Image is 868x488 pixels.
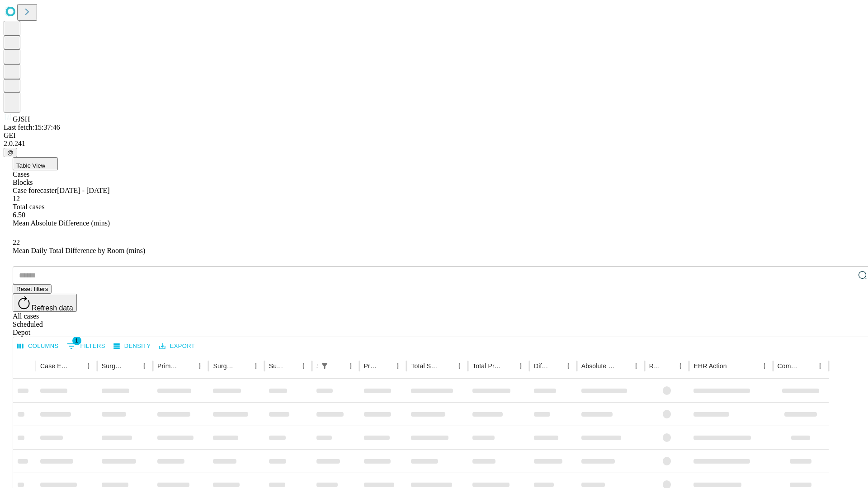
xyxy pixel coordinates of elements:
div: Predicted In Room Duration [364,362,378,370]
span: 12 [13,195,20,202]
span: Refresh data [32,304,73,312]
div: Scheduled In Room Duration [316,362,317,370]
button: Menu [392,360,404,372]
button: Sort [440,360,453,372]
button: Menu [453,360,466,372]
button: Menu [297,360,310,372]
div: Total Scheduled Duration [411,362,439,370]
button: Show filters [318,360,331,372]
button: Reset filters [13,284,52,294]
div: Comments [778,362,800,370]
button: Sort [70,360,82,372]
div: Difference [534,362,548,370]
div: Surgery Name [213,362,236,370]
span: 1 [72,336,81,345]
div: EHR Action [693,362,726,370]
span: 22 [13,239,20,246]
button: Refresh data [13,294,77,312]
button: Select columns [15,339,61,353]
button: Menu [250,360,262,372]
button: Sort [379,360,392,372]
div: Total Predicted Duration [472,362,501,370]
span: Mean Absolute Difference (mins) [13,219,110,227]
button: Sort [332,360,344,372]
span: Last fetch: 15:37:46 [4,123,60,131]
button: Density [111,339,153,353]
div: Primary Service [157,362,180,370]
button: Sort [617,360,630,372]
button: Menu [814,360,826,372]
button: Sort [181,360,193,372]
button: Menu [138,360,151,372]
button: Menu [344,360,357,372]
button: Sort [801,360,814,372]
button: Sort [549,360,562,372]
button: Menu [193,360,206,372]
div: Resolved in EHR [649,362,661,370]
div: 1 active filter [318,360,331,372]
span: Table View [16,162,45,169]
div: Surgeon Name [102,362,124,370]
div: Case Epic Id [40,362,69,370]
button: Export [157,339,197,353]
span: Reset filters [16,286,48,292]
button: Sort [502,360,514,372]
button: Menu [674,360,687,372]
div: GEI [4,131,864,140]
span: Mean Daily Total Difference by Room (mins) [13,247,145,254]
div: Surgery Date [269,362,283,370]
span: GJSH [13,115,30,123]
button: Sort [237,360,250,372]
span: Total cases [13,203,44,211]
button: Sort [125,360,138,372]
div: 2.0.241 [4,140,864,148]
span: @ [7,149,14,156]
button: Menu [514,360,527,372]
button: Table View [13,157,58,170]
button: Menu [758,360,771,372]
span: [DATE] - [DATE] [57,187,109,194]
button: Show filters [65,339,108,353]
button: Sort [661,360,674,372]
button: Sort [284,360,297,372]
span: Case forecaster [13,187,57,194]
button: Menu [630,360,642,372]
button: Menu [562,360,575,372]
div: Absolute Difference [581,362,616,370]
span: 6.50 [13,211,25,219]
button: Sort [728,360,741,372]
button: @ [4,148,17,157]
button: Menu [82,360,95,372]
